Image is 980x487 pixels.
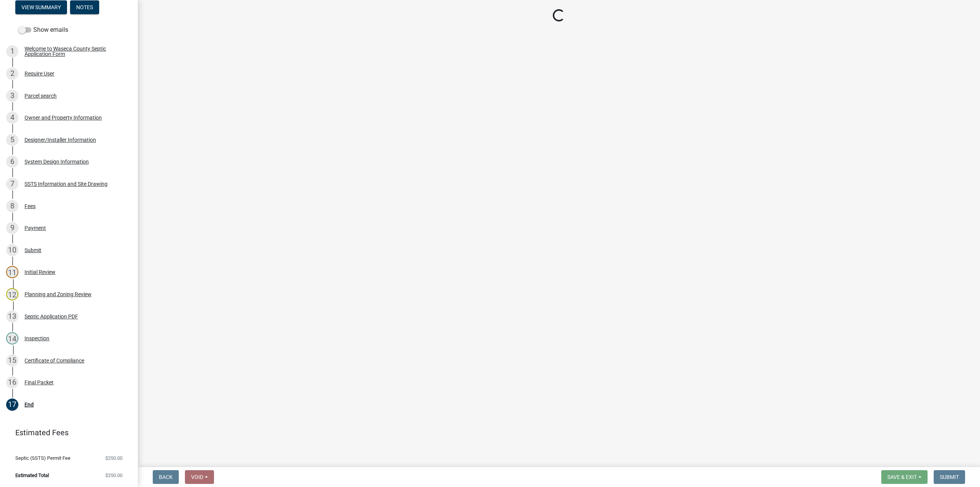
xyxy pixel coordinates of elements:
[6,200,18,212] div: 8
[18,25,68,34] label: Show emails
[6,178,18,190] div: 7
[15,0,67,14] button: View Summary
[105,473,122,478] span: $250.00
[24,203,36,209] div: Fees
[6,425,126,440] a: Estimated Fees
[881,470,928,484] button: Save & Exit
[24,115,102,120] div: Owner and Property Information
[185,470,214,484] button: Void
[6,288,18,300] div: 12
[70,5,99,11] wm-modal-confirm: Notes
[24,225,46,231] div: Payment
[24,46,126,57] div: Welcome to Waseca County Septic Application Form
[24,181,108,187] div: SSTS Information and Site Drawing
[159,474,173,480] span: Back
[940,474,959,480] span: Submit
[15,456,70,461] span: Septic (SSTS) Permit Fee
[887,474,917,480] span: Save & Exit
[24,336,49,341] div: Inspection
[6,134,18,146] div: 5
[6,90,18,102] div: 3
[24,93,57,98] div: Parcel search
[24,159,89,164] div: System Design Information
[6,45,18,57] div: 1
[24,402,34,407] div: End
[6,398,18,411] div: 17
[105,456,122,461] span: $250.00
[6,266,18,278] div: 11
[24,137,96,143] div: Designer/Installer Information
[24,358,84,363] div: Certificate of Compliance
[6,67,18,80] div: 2
[15,473,49,478] span: Estimated Total
[6,156,18,168] div: 6
[6,376,18,389] div: 16
[153,470,179,484] button: Back
[24,314,78,319] div: Septic Application PDF
[6,354,18,367] div: 15
[15,5,67,11] wm-modal-confirm: Summary
[191,474,203,480] span: Void
[6,222,18,234] div: 9
[6,332,18,344] div: 14
[24,292,91,297] div: Planning and Zoning Review
[6,244,18,256] div: 10
[24,71,54,76] div: Require User
[24,269,56,275] div: Initial Review
[6,112,18,124] div: 4
[24,380,54,385] div: Final Packet
[70,0,99,14] button: Notes
[6,310,18,323] div: 13
[934,470,965,484] button: Submit
[24,248,41,253] div: Submit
